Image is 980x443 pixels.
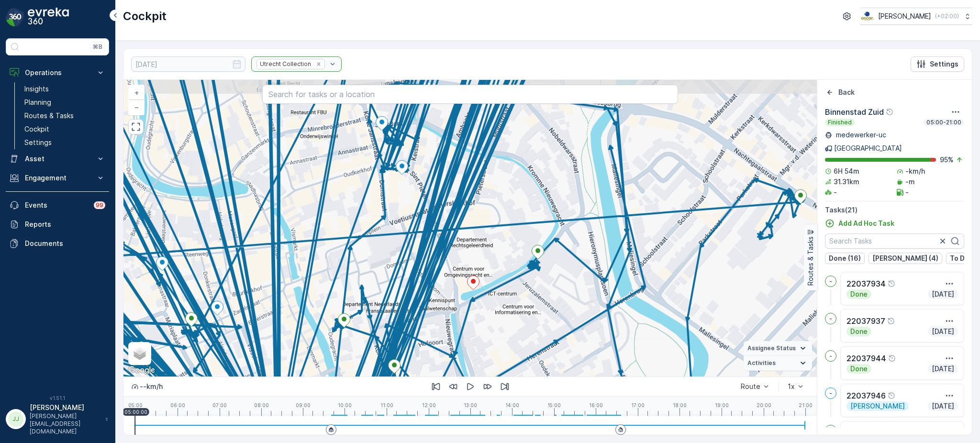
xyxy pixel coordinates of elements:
a: Events99 [6,196,109,215]
p: ( +02:00 ) [935,12,959,20]
a: Insights [21,82,109,96]
p: - [905,188,909,197]
p: [DATE] [931,289,955,299]
div: Help Tooltip Icon [888,392,895,399]
a: Zoom Out [129,100,144,114]
p: - [829,389,832,397]
div: Help Tooltip Icon [888,280,895,288]
input: dd/mm/yyyy [131,56,245,72]
p: [DATE] [931,327,955,336]
span: Activities [747,359,776,367]
p: Binnenstad Zuid [825,106,884,118]
img: logo_dark-DEwI_e13.png [28,8,69,27]
input: Search Tasks [825,233,964,249]
a: Routes & Tasks [21,109,109,122]
button: Asset [6,149,109,168]
p: - [829,427,832,434]
p: Finished [827,119,853,126]
img: basis-logo_rgb2x.png [860,11,874,22]
p: Asset [25,154,90,164]
p: Done (16) [829,254,861,263]
p: 22037946 [846,390,886,401]
p: Operations [25,68,90,78]
p: [PERSON_NAME] (4) [872,254,938,263]
p: 22037948 [846,427,886,439]
p: 31.31km [834,177,859,187]
summary: Activities [744,356,812,371]
a: Layers [129,343,150,364]
p: 14:00 [505,402,519,408]
p: Documents [25,239,105,248]
span: v 1.51.1 [6,395,109,401]
img: logo [6,8,25,27]
p: 20:00 [757,402,771,408]
a: Settings [21,136,109,149]
p: Done [849,289,869,299]
p: 08:00 [254,402,269,408]
img: Google [126,364,157,377]
a: Reports [6,215,109,234]
a: Zoom In [129,86,144,100]
p: -- km/h [140,382,163,391]
p: ⌘B [93,43,102,51]
div: Help Tooltip Icon [888,354,896,362]
p: Events [25,200,88,210]
p: Insights [24,84,49,94]
p: 21:00 [799,402,813,408]
span: Assignee Status [747,344,796,352]
a: Planning [21,96,109,109]
p: 05:00 [128,402,143,408]
p: [GEOGRAPHIC_DATA] [834,144,902,153]
input: Search for tasks or a location [262,85,678,104]
a: Documents [6,234,109,253]
div: 1x [788,383,795,390]
p: Planning [24,98,51,107]
button: JJ[PERSON_NAME][PERSON_NAME][EMAIL_ADDRESS][DOMAIN_NAME] [6,403,109,435]
a: Back [825,88,855,97]
p: [PERSON_NAME] [849,401,906,411]
p: 10:00 [338,402,352,408]
p: 95 % [940,155,954,165]
p: 11:00 [380,402,393,408]
button: [PERSON_NAME](+02:00) [860,8,972,25]
p: Back [838,88,855,97]
p: 09:00 [296,402,311,408]
a: Open this area in Google Maps (opens a new window) [126,364,157,377]
button: Settings [911,56,964,72]
p: Done [849,364,869,374]
span: + [134,89,139,97]
p: [PERSON_NAME][EMAIL_ADDRESS][DOMAIN_NAME] [30,412,100,435]
p: - [829,277,832,285]
p: [PERSON_NAME] [878,11,931,21]
p: 22037937 [846,315,885,327]
p: Routes & Tasks [806,237,815,286]
div: Help Tooltip Icon [887,317,895,325]
p: Reports [25,220,105,229]
p: - [829,315,832,322]
div: Help Tooltip Icon [886,108,893,116]
p: 22037934 [846,278,886,289]
div: Route [741,383,760,390]
p: Cockpit [123,9,167,24]
a: Add Ad Hoc Task [825,219,894,228]
p: 17:00 [631,402,645,408]
p: [DATE] [931,401,955,411]
p: 13:00 [464,402,477,408]
p: Settings [24,138,52,147]
p: Engagement [25,173,90,183]
p: [PERSON_NAME] [30,403,100,412]
button: Done (16) [825,253,865,264]
p: 06:00 [170,402,185,408]
p: [DATE] [931,364,955,374]
button: Operations [6,63,109,82]
p: 18:00 [673,402,687,408]
button: Engagement [6,168,109,188]
p: medewerker-uc [834,130,886,140]
p: -km/h [905,166,925,176]
p: Cockpit [24,124,49,134]
p: 05:00-21:00 [925,119,962,126]
button: [PERSON_NAME] (4) [869,253,942,264]
p: Add Ad Hoc Task [838,219,894,228]
p: 15:00 [547,402,561,408]
p: 22037944 [846,353,886,364]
